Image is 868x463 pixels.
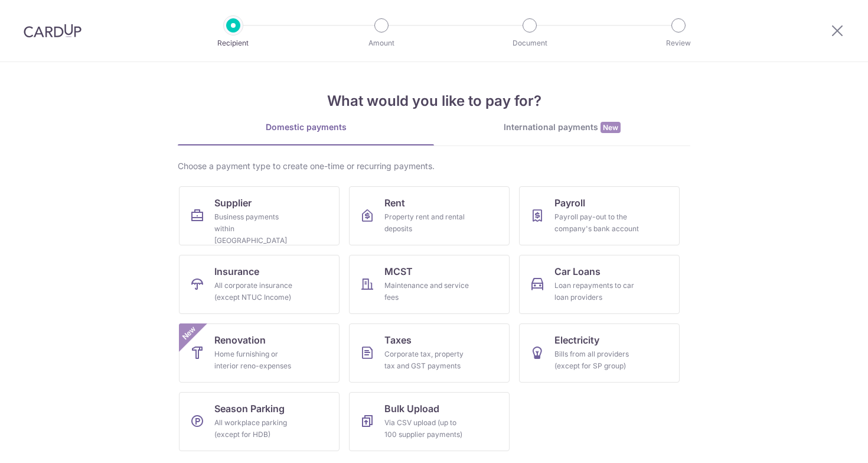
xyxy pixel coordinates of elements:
span: Bulk Upload [384,402,439,416]
div: Property rent and rental deposits [384,211,469,235]
div: All corporate insurance (except NTUC Income) [214,280,299,303]
div: Domestic payments [178,121,434,133]
a: RenovationHome furnishing or interior reno-expensesNew [179,323,340,383]
a: Car LoansLoan repayments to car loan providers [519,255,680,314]
span: MCST [384,264,413,279]
a: InsuranceAll corporate insurance (except NTUC Income) [179,255,340,314]
span: Electricity [554,333,599,347]
p: Recipient [190,37,277,49]
span: New [601,122,621,133]
div: Corporate tax, property tax and GST payments [384,348,469,372]
p: Amount [338,37,425,49]
span: Season Parking [214,402,285,416]
span: Payroll [554,196,585,210]
div: Bills from all providers (except for SP group) [554,348,639,372]
p: Document [486,37,573,49]
a: Bulk UploadVia CSV upload (up to 100 supplier payments) [349,392,510,451]
p: Review [635,37,722,49]
img: CardUp [24,24,81,38]
span: Renovation [214,333,266,347]
div: Via CSV upload (up to 100 supplier payments) [384,417,469,441]
div: Business payments within [GEOGRAPHIC_DATA] [214,211,299,247]
div: All workplace parking (except for HDB) [214,417,299,441]
span: Car Loans [554,264,601,279]
a: Season ParkingAll workplace parking (except for HDB) [179,392,340,451]
span: Supplier [214,196,252,210]
span: Insurance [214,264,259,279]
a: PayrollPayroll pay-out to the company's bank account [519,186,680,245]
a: RentProperty rent and rental deposits [349,186,510,245]
span: New [180,323,199,343]
div: Choose a payment type to create one-time or recurring payments. [178,160,690,172]
span: Rent [384,196,405,210]
div: International payments [434,121,690,134]
a: SupplierBusiness payments within [GEOGRAPHIC_DATA] [179,186,340,245]
a: ElectricityBills from all providers (except for SP group) [519,323,680,383]
h4: What would you like to pay for? [178,90,690,112]
div: Payroll pay-out to the company's bank account [554,211,639,235]
span: Taxes [384,333,412,347]
a: TaxesCorporate tax, property tax and GST payments [349,323,510,383]
div: Loan repayments to car loan providers [554,280,639,303]
a: MCSTMaintenance and service fees [349,255,510,314]
div: Maintenance and service fees [384,280,469,303]
div: Home furnishing or interior reno-expenses [214,348,299,372]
